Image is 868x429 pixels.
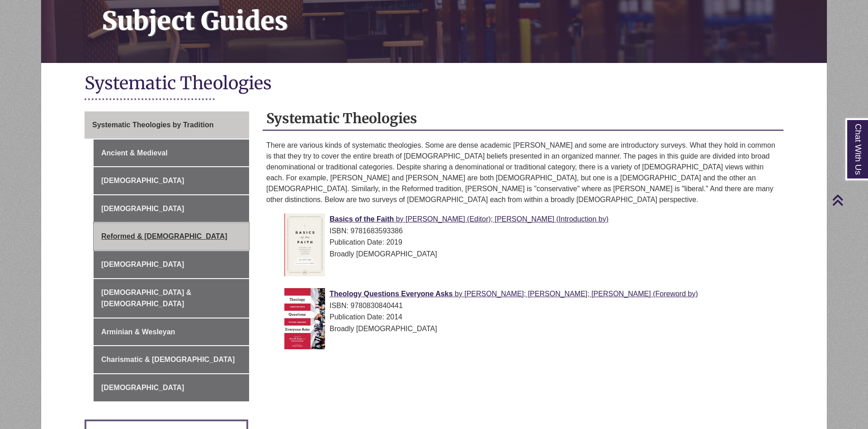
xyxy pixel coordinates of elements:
a: [DEMOGRAPHIC_DATA] [94,251,249,278]
a: Theology Questions Everyone Asks by [PERSON_NAME]; [PERSON_NAME]; [PERSON_NAME] (Foreword by) [330,290,698,298]
a: [DEMOGRAPHIC_DATA] [94,195,249,222]
div: Publication Date: 2014 [284,311,776,323]
p: There are various kinds of systematic theologies. Some are dense academic [PERSON_NAME] and some ... [266,140,780,205]
div: ISBN: 9781683593386 [284,225,776,237]
a: Systematic Theologies by Tradition [85,111,249,139]
h2: Systematic Theologies [263,107,783,131]
a: [DEMOGRAPHIC_DATA] [94,167,249,194]
div: ISBN: 9780830840441 [284,300,776,312]
span: by [396,215,404,223]
a: Arminian & Wesleyan [94,318,249,346]
span: [PERSON_NAME] (Editor); [PERSON_NAME] (Introduction by) [406,215,609,223]
a: Back to Top [832,194,866,206]
a: [DEMOGRAPHIC_DATA] [94,374,249,401]
div: Publication Date: 2019 [284,236,776,248]
a: Charismatic & [DEMOGRAPHIC_DATA] [94,346,249,373]
h1: Systematic Theologies [85,72,783,96]
span: by [455,290,462,298]
span: Theology Questions Everyone Asks [330,290,453,298]
div: Guide Page Menu [85,111,249,401]
a: Basics of the Faith by [PERSON_NAME] (Editor); [PERSON_NAME] (Introduction by) [330,215,609,223]
span: Basics of the Faith [330,215,394,223]
span: [PERSON_NAME]; [PERSON_NAME]; [PERSON_NAME] (Foreword by) [464,290,698,298]
div: Broadly [DEMOGRAPHIC_DATA] [284,248,776,260]
span: Systematic Theologies by Tradition [92,121,214,129]
div: Broadly [DEMOGRAPHIC_DATA] [284,323,776,335]
a: [DEMOGRAPHIC_DATA] & [DEMOGRAPHIC_DATA] [94,279,249,318]
a: Reformed & [DEMOGRAPHIC_DATA] [94,223,249,250]
a: Ancient & Medieval [94,140,249,167]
